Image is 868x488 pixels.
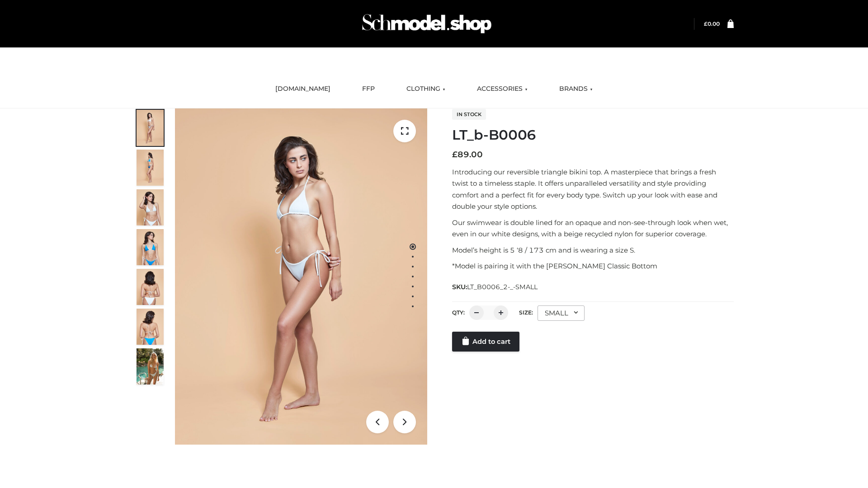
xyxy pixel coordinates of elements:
a: ACCESSORIES [470,79,534,99]
a: [DOMAIN_NAME] [269,79,337,99]
a: CLOTHING [400,79,452,99]
img: Schmodel Admin 964 [359,6,495,42]
span: £ [452,150,458,160]
img: ArielClassicBikiniTop_CloudNine_AzureSky_OW114ECO_8-scaled.jpg [137,309,164,345]
p: *Model is pairing it with the [PERSON_NAME] Classic Bottom [452,260,734,272]
img: ArielClassicBikiniTop_CloudNine_AzureSky_OW114ECO_3-scaled.jpg [137,189,164,225]
a: BRANDS [552,79,599,99]
img: ArielClassicBikiniTop_CloudNine_AzureSky_OW114ECO_4-scaled.jpg [137,229,164,265]
label: QTY: [452,309,465,316]
div: SMALL [538,305,585,321]
h1: LT_b-B0006 [452,127,734,143]
bdi: 0.00 [704,20,720,27]
a: £0.00 [704,20,720,27]
a: Add to cart [452,332,519,352]
img: ArielClassicBikiniTop_CloudNine_AzureSky_OW114ECO_1-scaled.jpg [137,110,164,146]
img: ArielClassicBikiniTop_CloudNine_AzureSky_OW114ECO_7-scaled.jpg [137,269,164,305]
bdi: 89.00 [452,150,483,160]
span: £ [704,20,708,27]
span: SKU: [452,282,538,292]
a: FFP [355,79,382,99]
span: LT_B0006_2-_-SMALL [467,283,538,291]
p: Introducing our reversible triangle bikini top. A masterpiece that brings a fresh twist to a time... [452,166,734,212]
p: Model’s height is 5 ‘8 / 173 cm and is wearing a size S. [452,244,734,256]
img: ArielClassicBikiniTop_CloudNine_AzureSky_OW114ECO_2-scaled.jpg [137,150,164,186]
span: In stock [452,109,486,120]
img: Arieltop_CloudNine_AzureSky2.jpg [137,348,164,385]
p: Our swimwear is double lined for an opaque and non-see-through look when wet, even in our white d... [452,217,734,240]
label: Size: [519,309,533,316]
img: ArielClassicBikiniTop_CloudNine_AzureSky_OW114ECO_1 [175,108,427,445]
